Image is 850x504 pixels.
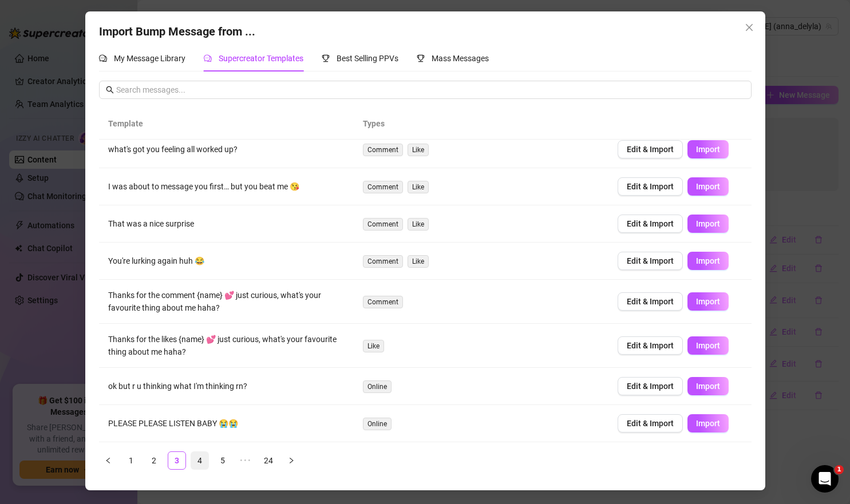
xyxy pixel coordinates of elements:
[696,145,720,154] span: Import
[145,452,163,469] a: 2
[696,182,720,191] span: Import
[114,54,185,63] span: My Message Library
[99,54,107,62] span: comment
[354,108,608,140] th: Types
[204,54,212,62] span: comment
[618,292,683,311] button: Edit & Import
[99,280,354,324] td: Thanks for the comment {name} 💕 just curious, what's your favourite thing about me haha?
[122,451,140,470] li: 1
[282,451,301,470] button: right
[618,377,683,395] button: Edit & Import
[618,215,683,233] button: Edit & Import
[696,382,720,391] span: Import
[214,451,232,470] li: 5
[363,340,384,352] span: Like
[363,418,392,430] span: Online
[687,414,729,432] button: Import
[322,54,330,62] span: trophy
[99,168,354,205] td: I was about to message you first… but you beat me 😘
[363,181,403,193] span: Comment
[99,451,117,470] button: left
[236,451,255,470] li: Next 5 Pages
[145,451,163,470] li: 2
[696,419,720,428] span: Import
[288,457,295,464] span: right
[99,25,255,38] span: Import Bump Message from ...
[627,297,674,306] span: Edit & Import
[696,297,720,306] span: Import
[627,145,674,154] span: Edit & Import
[99,368,354,405] td: ok but r u thinking what I'm thinking rn?
[696,256,720,265] span: Import
[105,457,112,464] span: left
[627,419,674,428] span: Edit & Import
[408,218,429,231] span: Like
[627,182,674,191] span: Edit & Import
[618,177,683,196] button: Edit & Import
[687,292,729,311] button: Import
[687,177,729,196] button: Import
[99,243,354,280] td: You're lurking again huh 😂
[168,451,186,470] li: 3
[687,140,729,158] button: Import
[363,255,403,268] span: Comment
[260,452,277,469] a: 24
[627,341,674,350] span: Edit & Import
[259,451,278,470] li: 24
[363,218,403,231] span: Comment
[696,341,720,350] span: Import
[116,84,745,96] input: Search messages...
[618,336,683,355] button: Edit & Import
[627,256,674,265] span: Edit & Import
[417,54,425,62] span: trophy
[687,377,729,395] button: Import
[740,23,758,32] span: Close
[99,131,354,168] td: what's got you feeling all worked up?
[106,86,114,94] span: search
[687,336,729,355] button: Import
[627,382,674,391] span: Edit & Import
[687,215,729,233] button: Import
[99,405,354,442] td: PLEASE PLEASE LISTEN BABY 😭😭
[696,219,720,228] span: Import
[99,324,354,368] td: Thanks for the likes {name} 💕 just curious, what's your favourite thing about me haha?
[618,414,683,432] button: Edit & Import
[835,465,844,474] span: 1
[408,144,429,156] span: Like
[191,452,208,469] a: 4
[408,181,429,193] span: Like
[99,205,354,243] td: That was a nice surprise
[811,465,839,493] iframe: Intercom live chat
[627,219,674,228] span: Edit & Import
[432,54,489,63] span: Mass Messages
[337,54,398,63] span: Best Selling PPVs
[408,255,429,268] span: Like
[740,18,758,37] button: Close
[99,451,117,470] li: Previous Page
[745,23,754,32] span: close
[168,452,185,469] a: 3
[122,452,140,469] a: 1
[99,108,354,140] th: Template
[282,451,301,470] li: Next Page
[219,54,303,63] span: Supercreator Templates
[687,252,729,270] button: Import
[363,380,392,393] span: Online
[363,144,403,156] span: Comment
[363,296,403,308] span: Comment
[618,252,683,270] button: Edit & Import
[191,451,209,470] li: 4
[236,451,255,470] span: •••
[214,452,231,469] a: 5
[618,140,683,158] button: Edit & Import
